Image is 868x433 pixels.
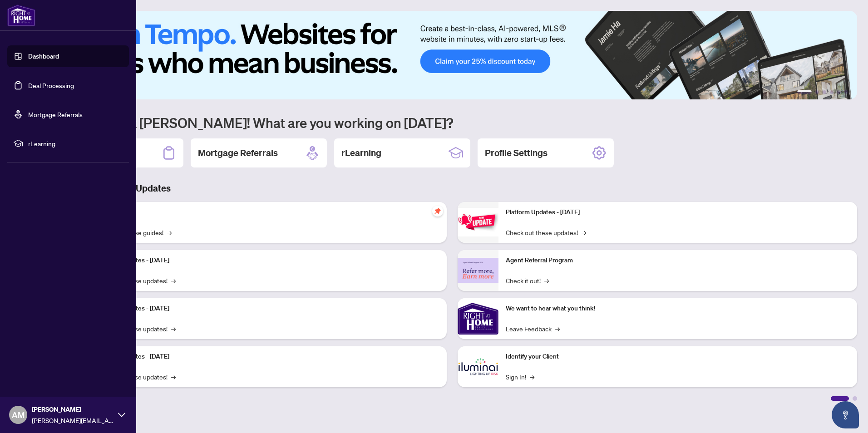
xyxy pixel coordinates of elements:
[47,11,857,99] img: Slide 0
[506,352,850,362] p: Identify your Client
[171,324,176,334] span: →
[506,256,850,266] p: Agent Referral Program
[506,372,534,382] a: Sign In!→
[95,304,439,314] p: Platform Updates - [DATE]
[458,208,498,236] img: Platform Updates - June 23, 2025
[47,114,857,131] h1: Welcome back [PERSON_NAME]! What are you working on [DATE]?
[341,147,381,159] h2: rLearning
[815,90,819,94] button: 2
[823,90,826,94] button: 3
[485,147,547,159] h2: Profile Settings
[458,298,498,339] img: We want to hear what you think!
[198,147,278,159] h2: Mortgage Referrals
[171,372,176,382] span: →
[28,138,123,148] span: rLearning
[32,404,113,414] span: [PERSON_NAME]
[506,304,850,314] p: We want to hear what you think!
[95,352,439,362] p: Platform Updates - [DATE]
[171,276,176,285] span: →
[555,324,560,334] span: →
[830,90,833,94] button: 4
[837,90,841,94] button: 5
[95,207,439,217] p: Self-Help
[506,227,586,237] a: Check out these updates!→
[47,182,857,195] h3: Brokerage & Industry Updates
[458,346,498,387] img: Identify your Client
[12,408,25,421] span: AM
[582,227,586,237] span: →
[844,90,848,94] button: 6
[167,227,172,237] span: →
[458,258,498,283] img: Agent Referral Program
[832,401,859,428] button: Open asap
[32,415,113,425] span: [PERSON_NAME][EMAIL_ADDRESS][DOMAIN_NAME]
[432,206,443,216] span: pushpin
[530,372,534,382] span: →
[28,52,59,60] a: Dashboard
[544,276,549,285] span: →
[506,324,560,334] a: Leave Feedback→
[506,276,549,285] a: Check it out!→
[506,207,850,217] p: Platform Updates - [DATE]
[7,5,35,26] img: logo
[28,110,83,118] a: Mortgage Referrals
[28,81,74,89] a: Deal Processing
[797,90,812,94] button: 1
[95,256,439,266] p: Platform Updates - [DATE]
